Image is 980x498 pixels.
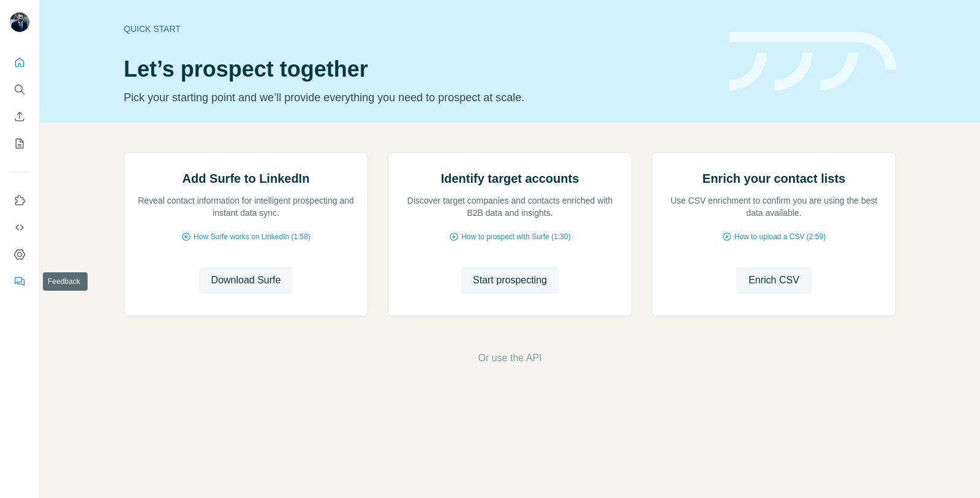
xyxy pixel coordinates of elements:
img: banner [729,32,896,91]
h2: Enrich your contact lists [703,170,845,187]
p: Pick your starting point and we’ll provide everything you need to prospect at scale. [124,89,714,106]
span: How to upload a CSV (2:59) [734,231,826,242]
button: Quick start [10,52,29,74]
div: Quick start [124,23,714,35]
button: Start prospecting [461,267,559,294]
button: Enrich CSV [10,105,29,128]
span: Enrich CSV [748,273,799,288]
button: Enrich CSV [736,267,812,294]
h1: Let’s prospect together [124,57,714,82]
span: Start prospecting [473,273,547,288]
p: Reveal contact information for intelligent prospecting and instant data sync. [137,194,355,219]
p: Use CSV enrichment to confirm you are using the best data available. [665,194,883,219]
button: Use Surfe on LinkedIn [10,190,29,212]
button: Feedback [10,270,29,293]
button: Search [10,79,29,101]
button: Use Surfe API [10,216,29,239]
span: How Surfe works on LinkedIn (1:58) [194,231,311,242]
h2: Identify target accounts [441,170,579,187]
button: Or use the API [478,351,541,366]
button: Download Surfe [199,267,293,294]
img: Avatar [10,12,29,32]
button: Dashboard [10,243,29,266]
span: How to prospect with Surfe (1:30) [461,231,570,242]
p: Discover target companies and contacts enriched with B2B data and insights. [401,194,619,219]
button: My lists [10,132,29,155]
h2: Add Surfe to LinkedIn [183,170,310,187]
span: Download Surfe [211,273,281,288]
